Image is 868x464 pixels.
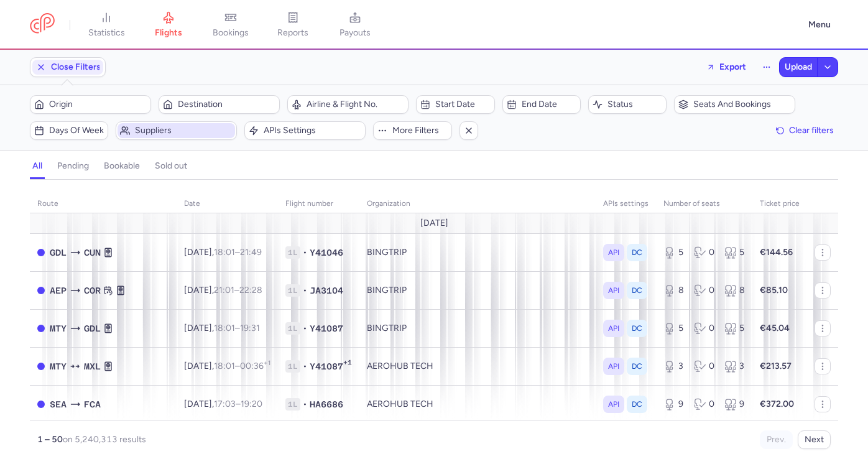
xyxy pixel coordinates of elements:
[632,246,642,259] span: DC
[285,322,300,335] span: 1L
[310,246,343,259] span: Y41046
[359,233,596,271] td: BINGTRIP
[51,62,101,72] span: Close Filters
[760,361,792,371] strong: €213.57
[32,160,42,172] h4: all
[84,397,101,411] span: FCA
[84,246,101,259] span: CUN
[608,322,619,335] span: API
[307,100,404,109] span: Airline & Flight No.
[30,95,151,114] button: Origin
[30,13,55,36] a: CitizenPlane red outlined logo
[50,284,67,297] span: AEP
[663,322,684,335] div: 5
[214,399,236,409] time: 17:03
[159,95,280,114] button: Destination
[789,126,834,135] span: Clear filters
[184,361,270,371] span: [DATE],
[420,218,448,228] span: [DATE]
[392,126,447,136] span: More filters
[135,126,233,136] span: Suppliers
[155,160,187,172] h4: sold out
[241,399,262,409] time: 19:20
[84,360,101,373] span: MXL
[760,399,794,409] strong: €372.00
[303,322,307,335] span: •
[240,323,260,333] time: 19:31
[310,398,343,411] span: HA6686
[37,434,63,445] strong: 1 – 50
[240,247,262,258] time: 21:49
[50,397,67,411] span: SEA
[608,246,619,259] span: API
[694,398,714,411] div: 0
[785,62,812,72] span: Upload
[724,398,745,411] div: 9
[724,322,745,335] div: 5
[663,246,684,259] div: 5
[310,322,343,335] span: Y41087
[49,126,104,136] span: Days of week
[694,322,714,335] div: 0
[264,359,270,367] sup: +1
[278,195,359,213] th: Flight number
[724,246,745,259] div: 5
[177,195,278,213] th: date
[435,100,490,109] span: Start date
[214,285,262,295] span: –
[656,195,752,213] th: number of seats
[801,13,838,37] button: Menu
[277,27,308,39] span: reports
[88,27,125,39] span: statistics
[84,322,101,335] span: GDL
[214,361,235,371] time: 18:01
[632,322,642,335] span: DC
[184,323,260,333] span: [DATE],
[214,323,260,333] span: –
[287,95,409,114] button: Airline & Flight No.
[57,160,89,172] h4: pending
[359,385,596,423] td: AEROHUB TECH
[155,27,182,39] span: flights
[50,360,67,373] span: MTY
[373,121,451,140] button: More filters
[798,430,831,449] button: Next
[214,399,262,409] span: –
[303,398,307,411] span: •
[760,247,793,258] strong: €144.56
[178,100,275,109] span: Destination
[84,284,101,297] span: COR
[522,100,576,109] span: End date
[116,121,237,140] button: Suppliers
[694,284,714,297] div: 0
[608,360,619,373] span: API
[359,271,596,309] td: BINGTRIP
[310,360,343,373] span: Y41087
[303,284,307,297] span: •
[760,430,793,449] button: Prev.
[30,58,105,77] button: Close Filters
[760,285,788,295] strong: €85.10
[359,309,596,347] td: BINGTRIP
[608,284,619,297] span: API
[608,398,619,411] span: API
[214,247,235,258] time: 18:01
[663,398,684,411] div: 9
[698,57,754,77] button: Export
[244,121,366,140] button: APIs settings
[694,246,714,259] div: 0
[588,95,667,114] button: Status
[596,195,656,213] th: APIs settings
[724,284,745,297] div: 8
[213,27,249,39] span: bookings
[607,100,662,109] span: Status
[303,360,307,373] span: •
[663,360,684,373] div: 3
[359,195,596,213] th: organization
[303,246,307,259] span: •
[752,195,807,213] th: Ticket price
[310,284,343,297] span: JA3104
[214,285,234,295] time: 21:01
[780,58,817,77] button: Upload
[772,121,838,140] button: Clear filters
